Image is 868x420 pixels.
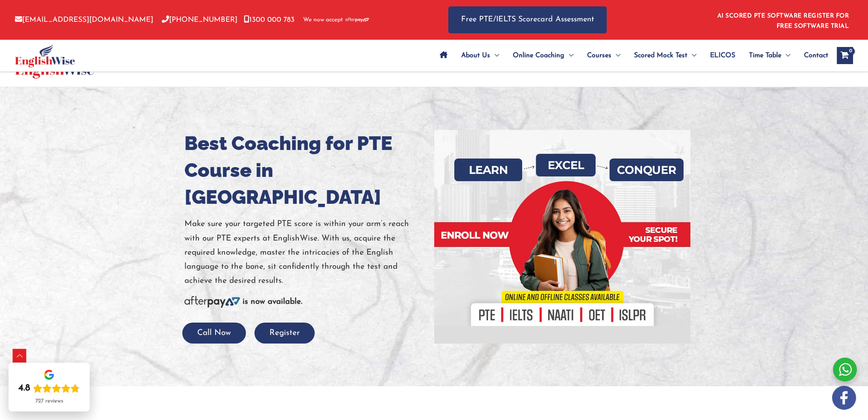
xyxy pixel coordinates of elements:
[703,41,742,70] a: ELICOS
[162,16,237,23] a: [PHONE_NUMBER]
[513,41,564,70] span: Online Coaching
[611,41,620,70] span: Menu Toggle
[254,329,315,337] a: Register
[506,41,580,70] a: Online CoachingMenu Toggle
[243,298,302,306] b: is now available.
[580,41,627,70] a: CoursesMenu Toggle
[182,323,246,344] button: Call Now
[710,41,735,70] span: ELICOS
[634,41,687,70] span: Scored Mock Test
[461,41,490,70] span: About Us
[742,41,797,70] a: Time TableMenu Toggle
[781,41,790,70] span: Menu Toggle
[587,41,611,70] span: Courses
[433,41,828,70] nav: Site Navigation: Main Menu
[490,41,499,70] span: Menu Toggle
[832,386,856,410] img: white-facebook.png
[345,18,369,22] img: Afterpay-Logo
[15,16,153,23] a: [EMAIL_ADDRESS][DOMAIN_NAME]
[564,41,573,70] span: Menu Toggle
[454,41,506,70] a: About UsMenu Toggle
[184,296,240,308] img: Afterpay-Logo
[244,16,295,23] a: 1300 000 783
[18,382,80,394] div: Rating: 4.8 out of 5
[254,323,315,344] button: Register
[687,41,696,70] span: Menu Toggle
[717,13,849,29] a: AI SCORED PTE SOFTWARE REGISTER FOR FREE SOFTWARE TRIAL
[837,47,853,64] a: View Shopping Cart, empty
[797,41,828,70] a: Contact
[627,41,703,70] a: Scored Mock TestMenu Toggle
[35,398,63,405] div: 727 reviews
[184,217,428,288] p: Make sure your targeted PTE score is within your arm’s reach with our PTE experts at EnglishWise....
[804,41,828,70] span: Contact
[182,329,246,337] a: Call Now
[184,130,428,211] h1: Best Coaching for PTE Course in [GEOGRAPHIC_DATA]
[448,6,607,33] a: Free PTE/IELTS Scorecard Assessment
[749,41,781,70] span: Time Table
[18,382,30,394] div: 4.8
[15,44,75,68] img: cropped-ew-logo
[712,6,853,34] aside: Header Widget 1
[303,16,343,24] span: We now accept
